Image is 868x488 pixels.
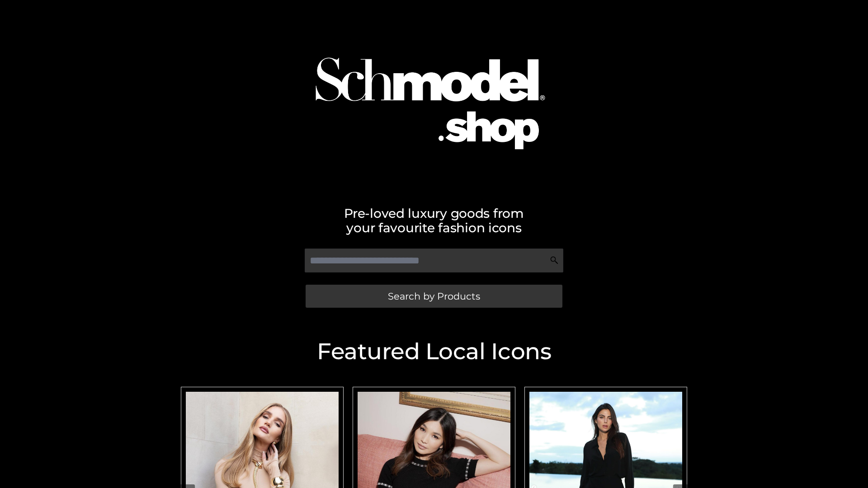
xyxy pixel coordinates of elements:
a: Search by Products [306,285,562,308]
h2: Pre-loved luxury goods from your favourite fashion icons [176,206,692,235]
span: Search by Products [388,291,480,301]
img: Search Icon [550,256,559,265]
h2: Featured Local Icons​ [176,340,692,363]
